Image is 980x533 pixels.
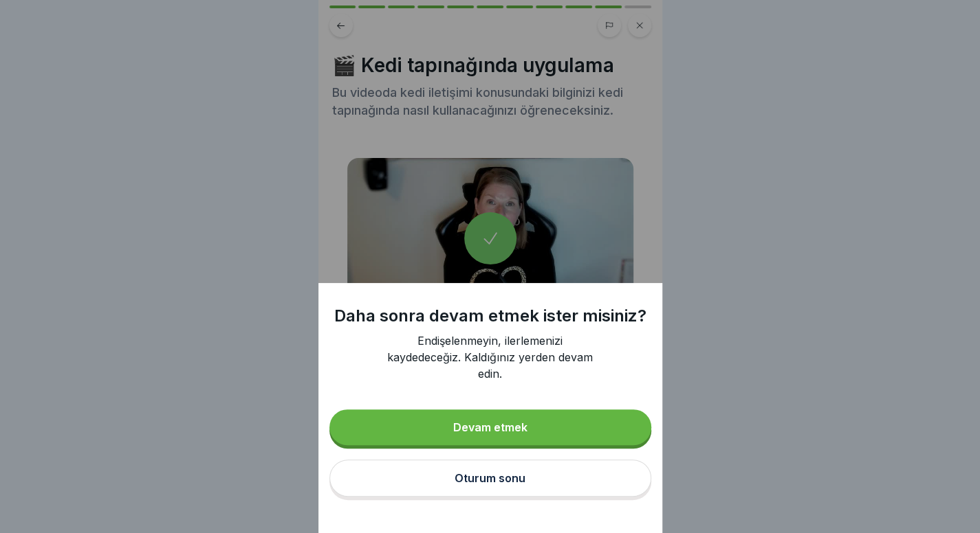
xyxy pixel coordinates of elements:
button: Devam etmek [329,409,651,445]
font: Devam etmek [453,420,527,434]
font: Daha sonra devam etmek ister misiniz? [334,306,646,326]
button: Oturum sonu [329,460,651,497]
font: Endişelenmeyin, ilerlemenizi kaydedeceğiz. Kaldığınız yerden devam edin. [387,334,593,381]
font: Oturum sonu [455,471,525,485]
